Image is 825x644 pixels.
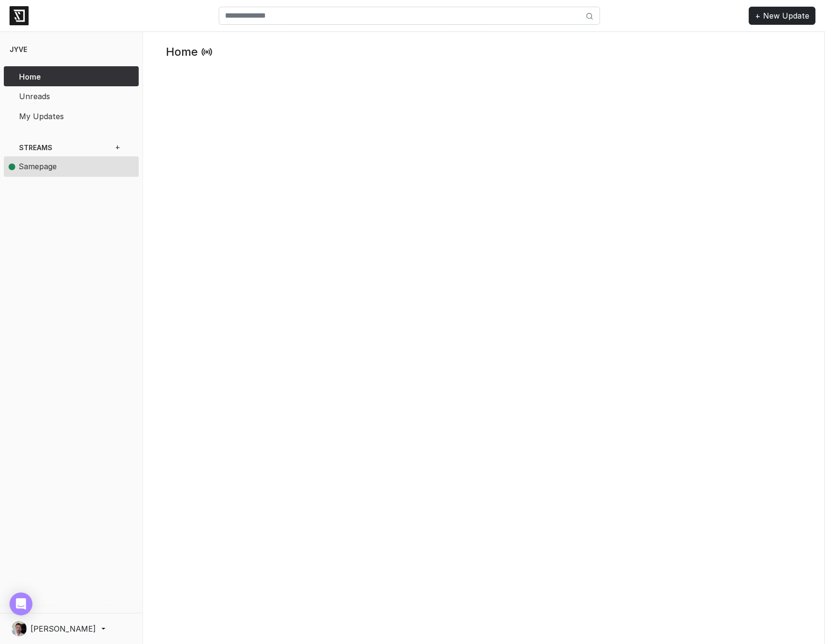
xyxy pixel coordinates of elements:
img: logo-6ba331977e59facfbff2947a2e854c94a5e6b03243a11af005d3916e8cc67d17.png [10,6,29,25]
a: [PERSON_NAME] [11,621,131,636]
span: Jyve [10,45,27,53]
a: Unreads [11,86,131,106]
div: Open Intercom Messenger [10,593,32,615]
a: Read new updates [201,48,213,58]
span: My Updates [19,111,110,122]
h4: Home [166,43,198,58]
span: Samepage [9,161,110,173]
a: Home [11,66,131,86]
span: + [112,142,123,152]
span: [PERSON_NAME] [31,623,96,634]
span: Unreads [19,91,110,102]
img: Paul Wicker [11,621,27,636]
span: Home [19,71,110,82]
span: Streams [19,143,94,153]
a: Streams [11,137,102,156]
a: + [104,137,131,156]
a: Samepage [4,156,131,177]
span: Samepage [19,162,57,171]
a: My Updates [11,106,131,126]
a: + New Update [749,7,815,25]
